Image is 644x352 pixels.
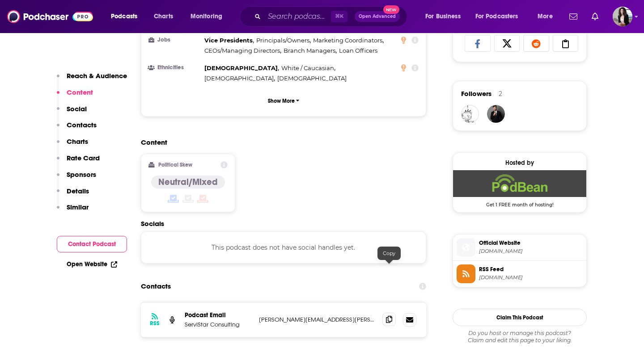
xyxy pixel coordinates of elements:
[419,9,472,24] button: open menu
[566,9,581,24] a: Show notifications dropdown
[57,137,88,154] button: Charts
[57,236,127,252] button: Contact Podcast
[284,47,335,54] span: Branch Managers
[57,170,96,187] button: Sponsors
[141,231,426,264] div: This podcast does not have social handles yet.
[613,7,632,26] span: Logged in as ElizabethCole
[204,63,279,73] span: ,
[538,10,553,23] span: More
[313,37,382,44] span: Marketing Coordinators
[158,162,192,168] h2: Political Skew
[204,35,254,46] span: ,
[67,105,87,113] p: Social
[141,138,419,147] h2: Content
[264,9,331,24] input: Search podcasts, credits, & more...
[377,247,401,260] div: Copy
[479,248,583,255] span: servistarconsulting.podbean.com
[184,9,234,24] button: open menu
[259,316,375,323] p: [PERSON_NAME][EMAIL_ADDRESS][PERSON_NAME][DOMAIN_NAME]
[479,239,583,247] span: Official Website
[204,73,275,84] span: ,
[523,35,549,52] a: Share on Reddit
[479,265,583,273] span: RSS Feed
[359,14,396,19] span: Open Advanced
[154,10,173,23] span: Charts
[148,37,201,43] h3: Jobs
[313,35,384,46] span: ,
[204,37,253,44] span: Vice Presidents
[67,154,100,162] p: Rate Card
[57,121,97,137] button: Contacts
[277,75,347,82] span: [DEMOGRAPHIC_DATA]
[453,197,586,208] span: Get 1 FREE month of hosting!
[494,35,520,52] a: Share on X/Twitter
[105,9,149,24] button: open menu
[588,9,602,24] a: Show notifications dropdown
[457,264,583,283] a: RSS Feed[DOMAIN_NAME]
[479,274,583,281] span: feed.podbean.com
[57,187,89,203] button: Details
[613,7,632,26] button: Show profile menu
[531,9,564,24] button: open menu
[499,90,502,98] div: 2
[67,137,88,146] p: Charts
[256,35,311,46] span: ,
[185,321,252,328] p: ServiStar Consulting
[150,320,160,327] h3: RSS
[461,89,491,98] span: Followers
[204,47,280,54] span: CEOs/Managing Directors
[331,11,347,22] span: ⌘ K
[148,65,201,71] h3: Ethnicities
[425,10,461,23] span: For Business
[268,98,295,104] p: Show More
[453,330,587,337] span: Do you host or manage this podcast?
[67,203,89,211] p: Similar
[339,47,377,54] span: Loan Officers
[553,35,579,52] a: Copy Link
[453,159,586,167] div: Hosted by
[57,71,127,88] button: Reach & Audience
[67,187,89,195] p: Details
[284,46,337,56] span: ,
[185,311,252,319] p: Podcast Email
[67,121,97,129] p: Contacts
[355,11,400,22] button: Open AdvancedNew
[67,71,127,80] p: Reach & Audience
[453,330,587,344] div: Claim and edit this page to your liking.
[204,46,281,56] span: ,
[7,8,93,25] img: Podchaser - Follow, Share and Rate Podcasts
[204,64,278,71] span: [DEMOGRAPHIC_DATA]
[487,105,505,123] img: JohirMia
[383,5,399,14] span: New
[281,64,334,71] span: White / Caucasian
[111,10,137,23] span: Podcasts
[453,170,586,207] a: Podbean Deal: Get 1 FREE month of hosting!
[67,170,96,179] p: Sponsors
[141,278,171,295] h2: Contacts
[148,9,178,24] a: Charts
[475,10,518,23] span: For Podcasters
[57,88,93,105] button: Content
[465,35,491,52] a: Share on Facebook
[457,238,583,257] a: Official Website[DOMAIN_NAME]
[158,176,218,188] h4: Neutral/Mixed
[57,203,89,219] button: Similar
[57,105,87,121] button: Social
[248,6,416,27] div: Search podcasts, credits, & more...
[57,154,100,170] button: Rate Card
[148,92,419,109] button: Show More
[613,7,632,26] img: User Profile
[470,9,531,24] button: open menu
[67,260,117,268] a: Open Website
[461,105,479,123] img: thedoubleb05
[453,170,586,197] img: Podbean Deal: Get 1 FREE month of hosting!
[141,219,426,228] h2: Socials
[256,37,309,44] span: Principals/Owners
[204,75,274,82] span: [DEMOGRAPHIC_DATA]
[453,309,587,326] button: Claim This Podcast
[281,63,335,73] span: ,
[191,10,222,23] span: Monitoring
